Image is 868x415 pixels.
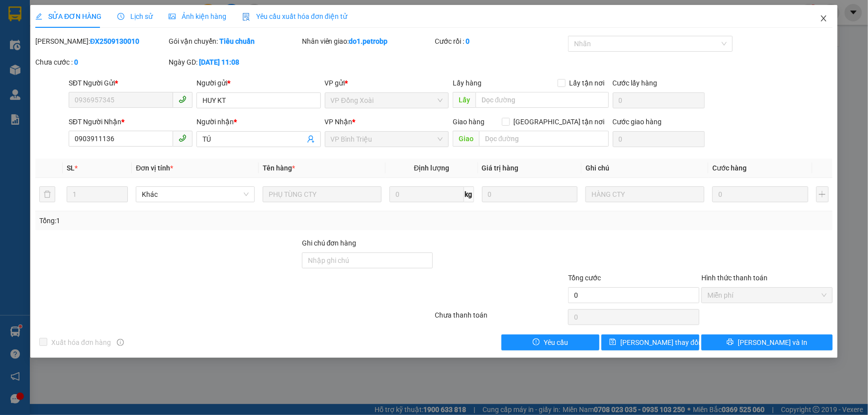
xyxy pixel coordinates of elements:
[435,36,566,47] div: Cước rồi :
[136,164,173,172] span: Đơn vị tính
[67,164,75,172] span: SL
[585,186,704,202] input: Ghi Chú
[219,37,255,45] b: Tiêu chuẩn
[453,131,479,147] span: Giao
[69,116,193,127] div: SĐT Người Nhận
[620,337,700,348] span: [PERSON_NAME] thay đổi
[331,93,443,108] span: VP Đồng Xoài
[434,310,568,327] div: Chưa thanh toán
[325,78,449,88] div: VP gửi
[90,37,139,45] b: ĐX2509130010
[820,14,828,22] span: close
[196,78,320,88] div: Người gửi
[169,36,300,47] div: Gói vận chuyển:
[453,79,482,87] span: Lấy hàng
[712,164,747,172] span: Cước hàng
[349,37,388,45] b: do1.petrobp
[738,337,807,348] span: [PERSON_NAME] và In
[544,337,568,348] span: Yêu cầu
[601,334,699,350] button: save[PERSON_NAME] thay đổi
[476,92,609,108] input: Dọc đường
[510,116,609,127] span: [GEOGRAPHIC_DATA] tận nơi
[712,186,808,202] input: 0
[453,92,476,108] span: Lấy
[74,58,78,66] b: 0
[302,36,433,47] div: Nhân viên giao:
[816,186,829,202] button: plus
[701,274,768,282] label: Hình thức thanh toán
[414,164,449,172] span: Định lượng
[117,12,153,20] span: Lịch sử
[35,36,167,47] div: [PERSON_NAME]:
[325,118,353,126] span: VP Nhận
[242,13,250,21] img: icon
[581,159,708,178] th: Ghi chú
[613,79,658,87] label: Cước lấy hàng
[613,118,662,126] label: Cước giao hàng
[453,118,484,126] span: Giao hàng
[35,13,42,20] span: edit
[263,164,295,172] span: Tên hàng
[307,135,315,143] span: user-add
[302,239,357,247] label: Ghi chú đơn hàng
[179,134,187,142] span: phone
[501,334,599,350] button: exclamation-circleYêu cầu
[707,288,827,303] span: Miễn phí
[566,78,609,88] span: Lấy tận nơi
[169,57,300,68] div: Ngày GD:
[302,252,433,268] input: Ghi chú đơn hàng
[35,57,167,68] div: Chưa cước :
[169,12,226,20] span: Ảnh kiện hàng
[39,215,335,226] div: Tổng: 1
[331,132,443,147] span: VP Bình Triệu
[35,12,101,20] span: SỬA ĐƠN HÀNG
[117,339,124,346] span: info-circle
[727,338,734,346] span: printer
[199,58,239,66] b: [DATE] 11:08
[464,186,474,202] span: kg
[701,334,833,350] button: printer[PERSON_NAME] và In
[39,186,55,202] button: delete
[47,337,115,348] span: Xuất hóa đơn hàng
[117,13,124,20] span: clock-circle
[196,116,320,127] div: Người nhận
[466,37,470,45] b: 0
[613,131,705,147] input: Cước giao hàng
[609,338,616,346] span: save
[242,12,347,20] span: Yêu cầu xuất hóa đơn điện tử
[568,274,601,282] span: Tổng cước
[263,186,382,202] input: VD: Bàn, Ghế
[179,95,187,103] span: phone
[482,186,578,202] input: 0
[479,131,609,147] input: Dọc đường
[69,78,193,88] div: SĐT Người Gửi
[169,13,176,20] span: picture
[142,187,249,202] span: Khác
[810,5,838,33] button: Close
[533,338,540,346] span: exclamation-circle
[613,92,705,108] input: Cước lấy hàng
[482,164,519,172] span: Giá trị hàng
